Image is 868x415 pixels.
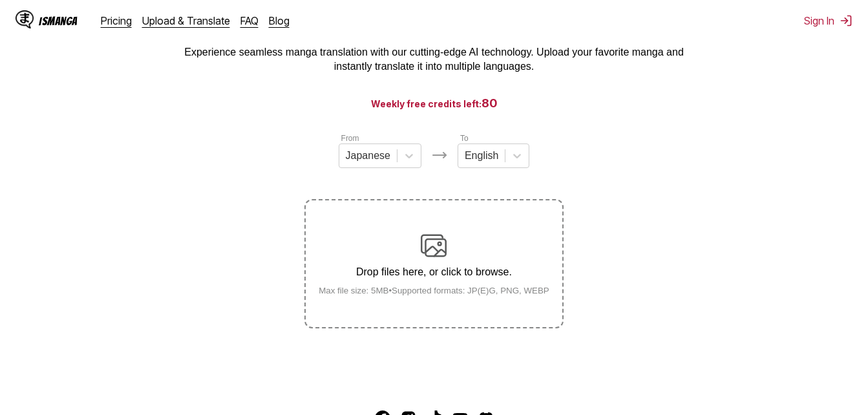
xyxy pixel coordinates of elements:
div: IsManga [39,15,78,27]
a: Blog [269,14,290,27]
label: To [460,134,469,143]
a: Pricing [101,14,132,27]
img: Sign out [840,14,852,27]
span: 80 [482,96,498,110]
a: Upload & Translate [142,14,230,27]
a: IsManga LogoIsManga [16,10,101,31]
small: Max file size: 5MB • Supported formats: JP(E)G, PNG, WEBP [308,286,560,295]
img: IsManga Logo [16,10,34,28]
label: From [341,134,359,143]
h3: Weekly free credits left: [31,95,837,111]
button: Sign In [804,14,852,27]
img: Languages icon [432,147,447,163]
a: FAQ [240,14,259,27]
p: Experience seamless manga translation with our cutting-edge AI technology. Upload your favorite m... [176,45,693,74]
p: Drop files here, or click to browse. [308,266,560,278]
